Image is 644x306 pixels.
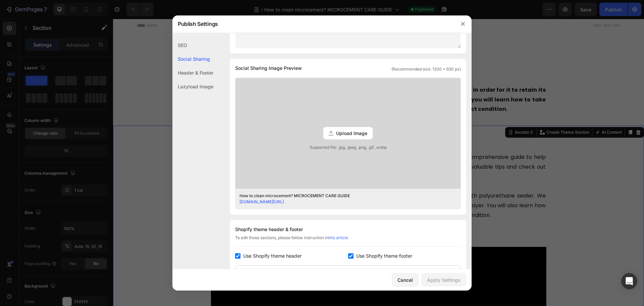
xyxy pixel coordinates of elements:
[235,64,302,72] span: Social Sharing Image Preview
[99,67,331,75] strong: Microcement is a durable solution that is ideal for bathrooms, kitchens or floors.
[99,67,433,85] strong: However, in order for it to retain its aesthetic and functional qualities for years to come, it r...
[621,273,637,289] div: Open Intercom Messenger
[172,66,213,80] div: Header & Footer
[391,66,461,72] span: (Recommended size: 1200 x 630 px)
[243,252,302,260] span: Use Shopify theme header
[180,37,352,55] strong: MICROCEMENT CARE GUIDE
[336,130,367,137] span: Upload Image
[328,235,348,240] a: this article
[400,111,421,117] div: Section 2
[239,199,284,204] a: [DOMAIN_NAME][URL]
[172,52,213,66] div: Social Sharing
[172,38,213,52] div: SEO
[239,193,446,199] div: How to clean microcement? MICROCEMENT CARE GUIDE
[172,80,213,93] div: Lazyload Image
[235,225,461,233] div: Shopify theme header & footer
[99,134,433,163] p: Microcement care can be simple and effective, provided you know how to do it. Our video is a comp...
[235,144,461,150] span: Supported file: .jpg, .jpeg, .png, .gif, .webp
[175,20,357,38] strong: How to clean microcement?
[421,273,466,287] button: Apply Settings
[397,276,413,283] div: Cancel
[99,172,433,201] p: In the video, we discuss in detail how to care for microcement surfaces that are protected with p...
[433,111,476,117] p: Create Theme Section
[178,107,353,122] strong: What can you find in our video?
[99,212,238,219] strong: Don’t forget to turn on subtitles in your language!
[427,276,461,283] div: Apply Settings
[172,15,454,33] div: Publish Settings
[481,110,510,118] button: AI Content
[392,273,419,287] button: Cancel
[235,235,461,247] div: To edit those sections, please follow instruction in
[356,252,412,260] span: Use Shopify theme footer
